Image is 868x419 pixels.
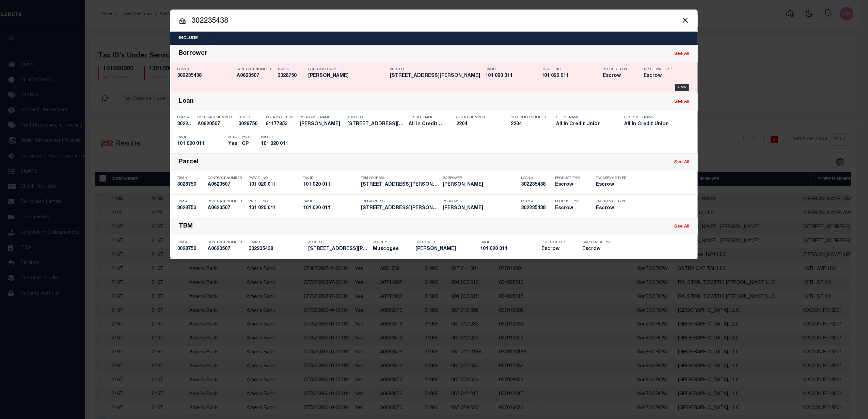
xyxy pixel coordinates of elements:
a: See All [674,160,689,165]
p: Product Type [555,200,586,204]
h5: 3028750 [238,121,262,127]
h5: Vincent Huff [308,73,386,79]
p: Tax Service Type [596,200,627,204]
p: Parcel [261,135,291,139]
p: Active [228,135,239,139]
h5: Escrow [541,246,572,252]
h5: A0620507 [237,73,274,79]
h5: 302235438 [521,205,552,211]
h5: 101 020 011 [541,73,599,79]
p: Borrower [415,240,477,245]
h5: All In Credit Union [624,121,682,127]
h5: 7159 Blackmon Rd Columbus GA 31909 [361,182,439,188]
p: Parcel No [541,67,599,71]
p: Tax ID [303,176,358,180]
p: TBM # [177,240,204,245]
p: Tax Service Type [596,176,627,180]
p: TBM Address [361,176,439,180]
h5: 7159 Blackmon Rd [308,246,369,252]
p: Borrower Name [308,67,386,71]
p: TBM ID [238,116,262,120]
h5: VINCENT HUFF [300,121,344,127]
h5: Escrow [603,73,633,79]
p: Loan # [521,176,552,180]
h5: 101 020 011 [249,182,300,188]
p: Contract Number [208,200,245,204]
h5: 101 020 011 [249,205,300,211]
h5: All In Credit Union [556,121,614,127]
h5: 302235438 [177,121,194,127]
p: Tax ID [480,240,538,245]
p: Tax ID [303,200,358,204]
h5: Escrow [644,73,678,79]
p: Loan # [177,116,194,120]
h5: 3028750 [278,73,305,79]
p: Product Type [555,176,586,180]
p: Contract Number [237,67,274,71]
p: Client Name [556,116,614,120]
p: Loan # [249,240,305,245]
h5: Vincent Huff [443,205,518,211]
h5: 2204 [511,121,545,127]
p: Contract Number [208,176,245,180]
h5: 101 020 011 [303,205,358,211]
h5: Escrow [596,205,627,211]
a: See All [674,100,689,104]
p: Contract Number [198,116,235,120]
p: Tax Service Type [582,240,616,245]
h5: 2204 [456,121,501,127]
p: Parcel No [249,200,300,204]
p: Lender Name [409,116,446,120]
h5: Muscogee [373,246,412,252]
h5: Escrow [555,205,586,211]
h5: 302235438 [249,246,305,252]
h5: 7159 Blackmon Rd Columbus GA 31909 [361,205,439,211]
p: Tax ID [177,135,225,139]
p: Borrower [443,200,518,204]
p: Borrower Name [300,116,344,120]
h5: 3028750 [177,205,204,211]
h5: 302235438 [521,182,552,188]
div: Borrower [179,50,207,58]
p: County [373,240,412,245]
div: OMS [675,84,689,91]
p: Address [308,240,369,245]
p: Borrower [443,176,518,180]
h5: 101 020 011 [177,141,225,147]
p: Customer Number [511,116,546,120]
h5: Escrow [555,182,586,188]
a: See All [674,52,689,56]
h5: Escrow [582,246,616,252]
p: Tax ID [485,67,538,71]
p: Client Number [456,116,501,120]
h5: All In Credit Union [409,121,446,127]
button: Close [681,16,690,24]
h5: 302235438 [177,73,233,79]
h5: 61177853 [266,121,296,127]
input: Start typing... [170,15,698,27]
p: Address [347,116,405,120]
h5: 101 020 011 [480,246,538,252]
h5: A0620507 [208,182,245,188]
h5: CP [242,141,251,147]
h5: 101 020 011 [303,182,358,188]
p: TBM Address [361,200,439,204]
p: Tax Account ID [266,116,296,120]
p: Customer Name [624,116,682,120]
h5: 7159 Blackmon Rd Columbus GA 31909 [390,73,482,79]
div: Parcel [179,158,199,166]
h5: Escrow [596,182,627,188]
h5: Vincent Huff [415,246,477,252]
h5: 101 020 011 [261,141,291,147]
h5: 3028750 [177,182,204,188]
p: Tax Service Type [644,67,678,71]
p: Parcel No [249,176,300,180]
div: Loan [179,98,194,106]
p: Product Type [541,240,572,245]
div: TBM [179,223,193,231]
h5: 101 020 011 [485,73,538,79]
p: TBM # [177,200,204,204]
button: Include [170,32,206,45]
a: See All [674,224,689,229]
p: Address [390,67,482,71]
